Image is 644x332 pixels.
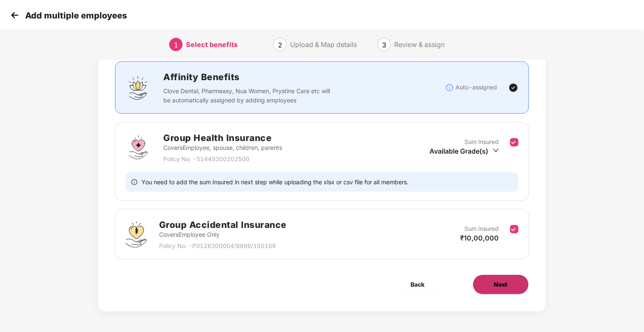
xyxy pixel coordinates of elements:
[494,280,508,289] span: Next
[126,75,151,100] img: svg+xml;base64,PHN2ZyBpZD0iQWZmaW5pdHlfQmVuZWZpdHMiIGRhdGEtbmFtZT0iQWZmaW5pdHkgQmVuZWZpdHMiIHhtbG...
[456,83,497,92] p: Auto-assigned
[163,131,282,145] h2: Group Health Insurance
[141,178,408,186] span: You need to add the sum Insured in next step while uploading the xlsx or csv file for all members.
[394,38,445,51] div: Review & assign
[508,83,518,93] img: svg+xml;base64,PHN2ZyBpZD0iVGljay0yNHgyNCIgeG1sbnM9Imh0dHA6Ly93d3cudzMub3JnLzIwMDAvc3ZnIiB3aWR0aD...
[126,221,146,248] img: svg+xml;base64,PHN2ZyB4bWxucz0iaHR0cDovL3d3dy53My5vcmcvMjAwMC9zdmciIHdpZHRoPSI0OS4zMjEiIGhlaWdodD...
[186,38,238,51] div: Select benefits
[159,230,287,239] p: Covers Employee Only
[174,41,178,49] span: 1
[390,274,446,295] button: Back
[493,147,499,154] span: down
[465,224,499,233] p: Sum Insured
[163,70,445,84] h2: Affinity Benefits
[8,9,21,21] img: svg+xml;base64,PHN2ZyB4bWxucz0iaHR0cDovL3d3dy53My5vcmcvMjAwMC9zdmciIHdpZHRoPSIzMCIgaGVpZ2h0PSIzMC...
[461,234,499,242] span: ₹10,00,000
[430,146,499,156] div: Available Grade(s)
[159,218,287,232] h2: Group Accidental Insurance
[163,154,282,164] p: Policy No. - 51449300202500
[163,143,282,152] p: Covers Employee, spouse, children, parents
[163,86,332,105] p: Clove Dental, Pharmeasy, Nua Women, Prystine Care etc will be automatically assigned by adding em...
[445,84,454,92] img: svg+xml;base64,PHN2ZyBpZD0iSW5mb18tXzMyeDMyIiBkYXRhLW5hbWU9IkluZm8gLSAzMngzMiIgeG1sbnM9Imh0dHA6Ly...
[411,280,425,289] span: Back
[131,178,137,186] span: info-circle
[278,41,282,49] span: 2
[159,241,287,251] p: Policy No. - P0126300004/9999/100169
[25,10,127,21] p: Add multiple employees
[290,38,357,51] div: Upload & Map details
[473,274,529,295] button: Next
[465,137,499,146] p: Sum Insured
[126,135,151,160] img: svg+xml;base64,PHN2ZyBpZD0iR3JvdXBfSGVhbHRoX0luc3VyYW5jZSIgZGF0YS1uYW1lPSJHcm91cCBIZWFsdGggSW5zdX...
[382,41,386,49] span: 3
